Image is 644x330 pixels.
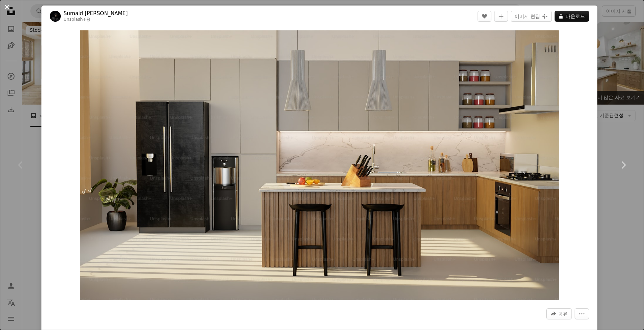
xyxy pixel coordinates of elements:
button: 이 이미지 확대 [80,30,559,300]
span: 공유 [558,309,568,319]
div: 용 [64,17,128,22]
a: Sumaid [PERSON_NAME] [64,10,128,17]
img: 카운터 옆에 두 개의 스툴이 있는 주방 [80,30,559,300]
button: 좋아요 [478,11,491,22]
img: Sumaid pal Singh Bakshi의 프로필로 이동 [50,11,61,22]
button: 이미지 편집 [511,11,552,22]
button: 더 많은 작업 [575,308,589,319]
a: 다음 [603,132,644,198]
button: 이 이미지 공유 [546,308,572,319]
a: Unsplash+ [64,17,86,22]
button: 다운로드 [555,11,589,22]
button: 컬렉션에 추가 [494,11,508,22]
